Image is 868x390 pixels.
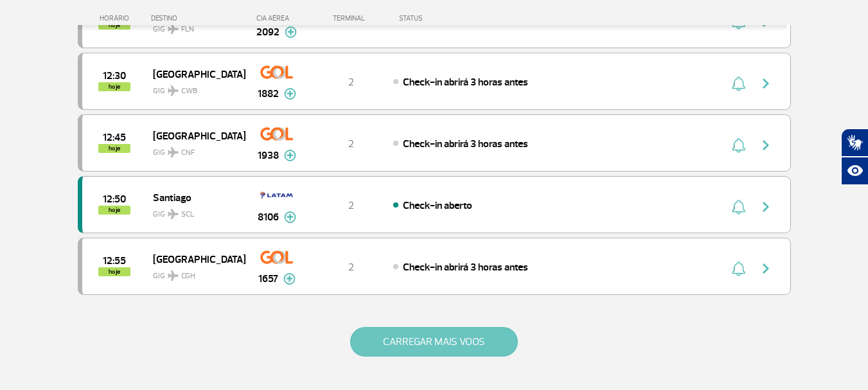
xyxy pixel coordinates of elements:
[283,273,296,285] img: mais-info-painel-voo.svg
[103,133,126,142] span: 2025-10-01 12:45:00
[309,14,393,22] div: TERMINAL
[98,144,130,153] span: hoje
[732,261,745,276] img: sino-painel-voo.svg
[285,26,297,38] img: mais-info-painel-voo.svg
[82,14,152,22] div: HORÁRIO
[284,211,296,223] img: mais-info-painel-voo.svg
[153,127,235,144] span: [GEOGRAPHIC_DATA]
[153,251,235,267] span: [GEOGRAPHIC_DATA]
[181,85,197,97] span: CWB
[403,199,472,212] span: Check-in aberto
[403,261,528,274] span: Check-in abrirá 3 horas antes
[348,261,354,274] span: 2
[98,267,130,276] span: hoje
[151,14,245,22] div: DESTINO
[153,140,235,159] span: GIG
[348,76,354,89] span: 2
[98,206,130,215] span: hoje
[841,129,868,157] button: Abrir tradutor de língua de sinais.
[168,209,179,219] img: destiny_airplane.svg
[258,86,279,102] span: 1882
[103,71,126,80] span: 2025-10-01 12:30:00
[258,271,278,287] span: 1657
[103,195,126,204] span: 2025-10-01 12:50:00
[758,261,774,276] img: seta-direita-painel-voo.svg
[168,270,179,281] img: destiny_airplane.svg
[153,202,235,220] span: GIG
[181,270,195,282] span: CGH
[153,78,235,97] span: GIG
[284,88,296,100] img: mais-info-painel-voo.svg
[758,137,774,153] img: seta-direita-painel-voo.svg
[181,147,195,159] span: CNF
[258,148,279,163] span: 1938
[732,137,745,153] img: sino-painel-voo.svg
[350,327,518,357] button: CARREGAR MAIS VOOS
[403,76,528,89] span: Check-in abrirá 3 horas antes
[403,137,528,150] span: Check-in abrirá 3 horas antes
[393,14,497,22] div: STATUS
[98,82,130,91] span: hoje
[103,256,126,265] span: 2025-10-01 12:55:00
[256,24,279,40] span: 2092
[258,209,279,225] span: 8106
[348,137,354,150] span: 2
[284,150,296,161] img: mais-info-painel-voo.svg
[732,199,745,215] img: sino-painel-voo.svg
[181,209,194,220] span: SCL
[758,199,774,215] img: seta-direita-painel-voo.svg
[153,189,235,206] span: Santiago
[732,76,745,91] img: sino-painel-voo.svg
[841,129,868,185] div: Plugin de acessibilidade da Hand Talk.
[168,85,179,96] img: destiny_airplane.svg
[758,76,774,91] img: seta-direita-painel-voo.svg
[841,157,868,185] button: Abrir recursos assistivos.
[245,14,309,22] div: CIA AÉREA
[153,66,235,82] span: [GEOGRAPHIC_DATA]
[348,199,354,212] span: 2
[168,147,179,157] img: destiny_airplane.svg
[153,263,235,282] span: GIG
